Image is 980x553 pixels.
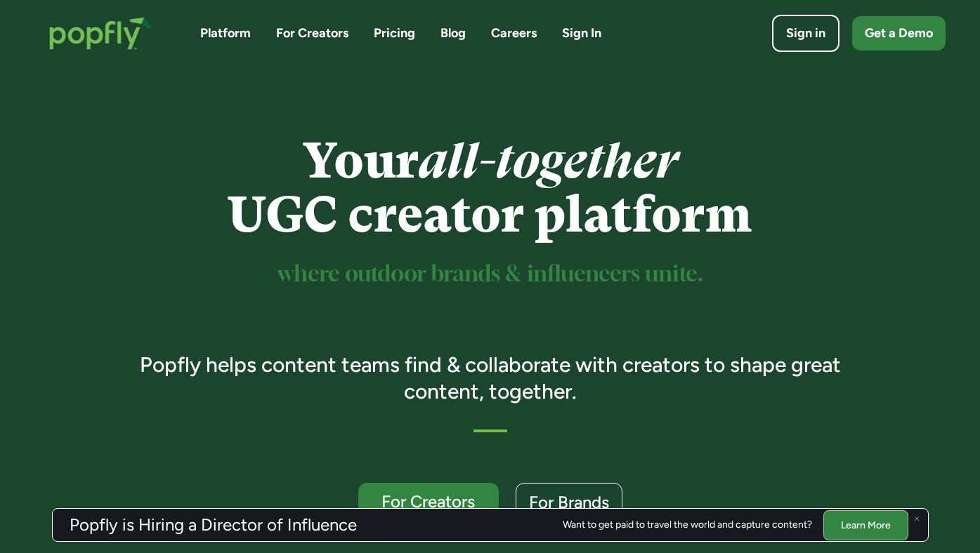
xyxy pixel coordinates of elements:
a: For Creators [358,483,499,521]
a: For Creators [276,25,348,42]
h1: Your UGC creator platform [119,134,861,242]
div: For Brands [529,493,609,511]
div: For Creators [371,493,486,510]
h3: Popfly is Hiring a Director of Influence [70,517,357,533]
div: Want to get paid to travel the world and capture content? [563,519,812,531]
a: Sign In [562,25,601,42]
a: Pricing [374,25,415,42]
a: Platform [200,25,251,42]
div: Sign in [786,25,825,42]
a: home [35,3,166,64]
sup: where outdoor brands & influencers unite. [277,264,703,286]
h3: Popfly helps content teams find & collaborate with creators to shape great content, together. [119,352,861,404]
a: For Brands [516,483,622,521]
div: Get a Demo [865,25,933,42]
a: Learn More [823,509,908,540]
a: Careers [491,25,537,42]
a: Sign in [772,15,839,52]
a: Blog [440,25,466,42]
a: Get a Demo [852,16,946,51]
em: all-together [419,133,678,189]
